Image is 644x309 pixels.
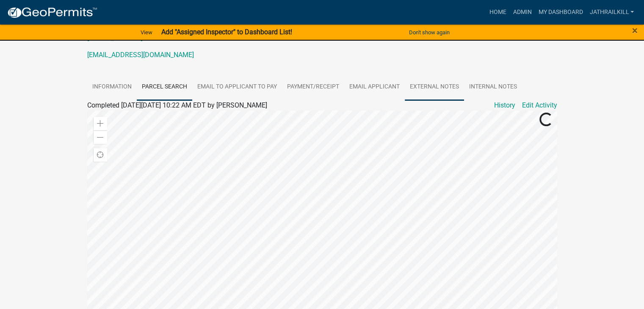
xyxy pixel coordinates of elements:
a: Edit Activity [522,100,557,110]
a: Information [87,74,137,101]
a: Parcel search [137,74,192,101]
span: × [632,25,638,36]
a: [EMAIL_ADDRESS][DOMAIN_NAME] [87,51,194,59]
a: Email to applicant to pay [192,74,282,101]
a: Internal Notes [464,74,522,101]
button: Don't show again [406,25,453,39]
a: Jathrailkill [586,4,637,20]
strong: Add "Assigned Inspector" to Dashboard List! [161,28,292,36]
div: Find my location [94,148,107,162]
a: Admin [509,4,535,20]
div: Zoom in [94,117,107,130]
a: My Dashboard [535,4,586,20]
a: External Notes [405,74,464,101]
a: Home [486,4,509,20]
div: Zoom out [94,130,107,144]
a: Payment/Receipt [282,74,344,101]
a: History [494,100,515,110]
a: Email Applicant [344,74,405,101]
button: Close [632,25,638,36]
span: Completed [DATE][DATE] 10:22 AM EDT by [PERSON_NAME] [87,101,267,109]
a: View [137,25,156,39]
